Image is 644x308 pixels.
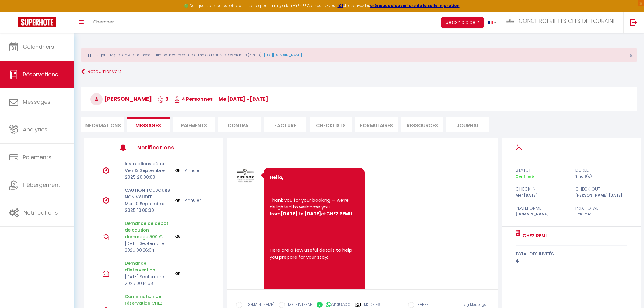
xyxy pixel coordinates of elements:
img: 16694024133877.jpg [236,166,254,185]
span: Tag Messages [462,302,488,307]
strong: CHEZ REMI [326,211,351,217]
span: Notifications [23,209,58,216]
a: Chercher [88,12,118,33]
p: [DATE] Septembre 2025 00:26:04 [125,240,171,254]
span: Paiements [23,153,51,161]
div: 3 nuit(s) [571,174,631,180]
button: Close [629,53,633,58]
p: Thank you for your booking — we’re delighted to welcome you from at ! [270,197,358,218]
h3: Notifications [137,141,192,154]
div: Urgent : Migration Airbnb nécessaire pour votre compte, merci de suivre ces étapes (5 min) - [81,48,637,62]
img: ... [506,19,515,23]
span: [PERSON_NAME] [90,95,152,103]
strong: Hello, [270,174,283,180]
a: ... CONCIERGERIE LES CLES DE TOURAINE [501,12,623,33]
img: NO IMAGE [175,234,180,239]
div: check in [511,185,571,193]
span: Messages [23,98,51,106]
img: Super Booking [18,17,56,27]
p: Demande de dépot de caution dommage 500 € [125,220,171,240]
div: Plateforme [511,205,571,212]
span: me [DATE] - [DATE] [219,96,268,103]
a: [URL][DOMAIN_NAME] [264,52,302,58]
div: 4 [516,257,627,265]
img: NO IMAGE [175,167,180,174]
span: Réservations [23,71,58,78]
a: Annuler [185,167,201,174]
div: check out [571,185,631,193]
p: [DATE] Septembre 2025 00:14:58 [125,273,171,287]
span: Hébergement [23,181,60,189]
div: total des invités [516,250,627,257]
span: × [629,52,633,59]
span: Calendriers [23,43,54,51]
li: Paiements [173,117,215,132]
p: Mer 10 Septembre 2025 10:00:00 [125,200,171,214]
div: [DOMAIN_NAME] [511,212,571,217]
span: Messages [135,122,161,129]
span: Confirmé [516,174,534,179]
div: [PERSON_NAME] [DATE] [571,193,631,198]
a: créneaux d'ouverture de la salle migration [370,3,460,8]
a: ICI [338,3,343,8]
p: CAUTION TOUJOURS NON VALIDEE [125,187,171,200]
div: 626.12 € [571,212,631,217]
a: Annuler [185,197,201,204]
li: CHECKLISTS [310,117,352,132]
img: NO IMAGE [175,197,180,204]
p: Instructions départ [125,160,171,167]
li: Contrat [218,117,261,132]
span: CONCIERGERIE LES CLES DE TOURAINE [519,17,616,25]
div: Mer [DATE] [511,193,571,198]
span: Chercher [93,19,114,25]
button: Besoin d'aide ? [441,17,484,28]
a: Retourner vers [81,66,637,77]
li: Informations [81,117,124,132]
div: Prix total [571,205,631,212]
li: Facture [264,117,306,132]
li: Journal [446,117,489,132]
img: NO IMAGE [175,271,180,276]
span: 3 [158,96,168,103]
a: CHEZ REMI [520,232,547,240]
span: 4 Personnes [174,96,213,103]
img: logout [630,19,637,26]
li: FORMULAIRES [355,117,398,132]
p: Demande d'intervention [125,260,171,273]
div: statut [511,166,571,174]
div: durée [571,166,631,174]
li: Ressources [401,117,443,132]
p: Ven 12 Septembre 2025 20:00:00 [125,167,171,180]
p: Here are a few useful details to help you prepare for your stay: [270,247,358,261]
strong: [DATE] to [DATE] [281,211,321,217]
span: Analytics [23,126,47,133]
